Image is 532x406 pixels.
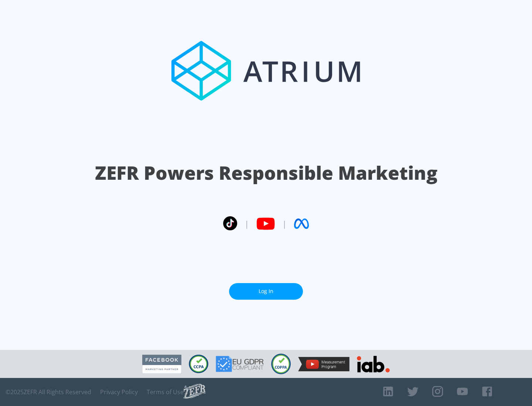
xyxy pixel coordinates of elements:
img: IAB [357,356,390,372]
img: YouTube Measurement Program [298,357,349,371]
img: COPPA Compliant [271,354,291,374]
img: GDPR Compliant [216,356,264,372]
span: | [282,218,287,229]
span: © 2025 ZEFR All Rights Reserved [6,388,91,396]
img: Facebook Marketing Partner [142,355,181,374]
a: Terms of Use [147,388,184,396]
span: | [245,218,249,229]
h1: ZEFR Powers Responsible Marketing [95,160,437,186]
img: CCPA Compliant [189,355,208,373]
a: Privacy Policy [100,388,138,396]
a: Log In [229,283,303,300]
